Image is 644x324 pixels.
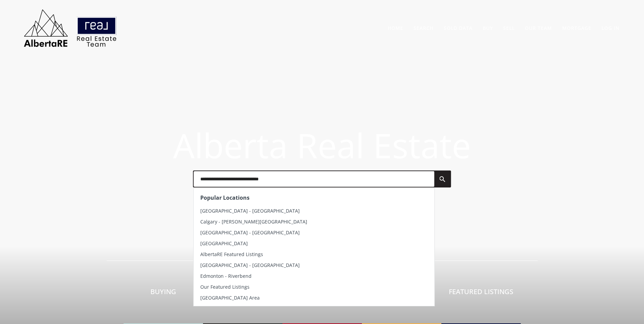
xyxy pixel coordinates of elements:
[602,25,620,31] a: Log In
[124,263,203,324] a: Buying
[200,229,300,236] span: [GEOGRAPHIC_DATA] - [GEOGRAPHIC_DATA]
[483,25,493,31] a: Buy
[503,25,515,31] a: Sell
[441,263,521,324] a: Featured Listings
[200,284,250,290] span: Our Featured Listings
[525,25,552,31] a: Our Team
[562,25,591,31] a: Mortgage
[200,218,307,225] span: Calgary - [PERSON_NAME][GEOGRAPHIC_DATA]
[200,262,300,268] span: [GEOGRAPHIC_DATA] - [GEOGRAPHIC_DATA]
[413,25,434,31] a: Search
[200,208,300,214] span: [GEOGRAPHIC_DATA] - [GEOGRAPHIC_DATA]
[444,25,473,31] a: Sold Data
[200,294,260,301] span: [GEOGRAPHIC_DATA] Area
[200,194,250,201] strong: Popular Locations
[449,287,513,296] span: Featured Listings
[200,273,252,279] span: Edmonton - Riverbend
[200,251,263,257] span: AlbertaRE Featured Listings
[19,7,121,49] img: AlbertaRE Real Estate Team | Real Broker
[200,240,248,247] span: [GEOGRAPHIC_DATA]
[388,25,403,31] a: Home
[150,287,176,296] span: Buying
